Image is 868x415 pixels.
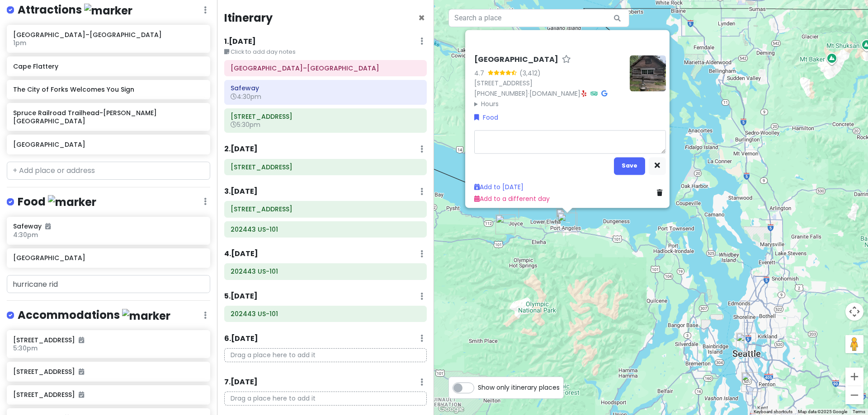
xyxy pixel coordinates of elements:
img: Google [436,403,466,415]
span: 4:30pm [13,230,38,239]
h6: Safeway [13,222,203,230]
summary: Hours [474,99,623,109]
span: Close itinerary [418,10,425,25]
h6: [GEOGRAPHIC_DATA] [13,254,203,262]
div: Olympic National Park Visitor Center [554,209,581,236]
p: Drag a place here to add it [224,348,427,362]
i: Added to itinerary [79,368,84,375]
h6: 202443 US-101 [231,267,420,275]
span: 5:30pm [231,120,260,129]
button: Close [418,13,425,23]
h6: [GEOGRAPHIC_DATA]–[GEOGRAPHIC_DATA] [13,31,203,39]
img: marker [48,195,96,209]
button: Zoom in [845,368,863,386]
i: Added to itinerary [79,337,84,343]
a: Delete place [657,188,666,198]
h6: 3 . [DATE] [224,187,258,196]
span: 1pm [13,38,26,47]
h6: 1385 Whiskey Creek Beach Rd [231,205,420,213]
i: Google Maps [601,90,607,97]
h6: [GEOGRAPHIC_DATA] [474,55,558,65]
a: Add to [DATE] [474,182,524,191]
img: marker [122,309,170,323]
div: Safeway [552,205,580,232]
button: Keyboard shortcuts [754,409,793,415]
button: Save [614,157,645,174]
div: Spruce Railroad Trailhead-Camp David Junior Road [492,211,519,238]
h6: [STREET_ADDRESS] [13,368,203,376]
button: Close [648,30,670,51]
a: [PHONE_NUMBER] [474,89,528,98]
h6: 4 . [DATE] [224,249,258,259]
small: Click to add day notes [224,47,427,56]
h6: Cape Flattery [13,62,203,70]
span: 5:30pm [13,344,38,353]
button: Zoom out [845,386,863,404]
h6: 2 . [DATE] [224,145,258,154]
i: Added to itinerary [79,392,84,398]
button: Map camera controls [845,303,863,321]
h6: [GEOGRAPHIC_DATA] [13,140,203,149]
input: + Add place or address [7,275,210,293]
div: · · [474,55,623,109]
h6: 5 . [DATE] [224,292,258,301]
h6: Spruce Railroad Trailhead-[PERSON_NAME][GEOGRAPHIC_DATA] [13,109,203,125]
div: 4.7 [474,68,488,78]
h4: Food [18,195,96,210]
h6: [STREET_ADDRESS] [13,336,203,344]
span: Show only itinerary places [478,382,560,392]
h6: 1385 Whiskey Creek Beach Rd [231,163,420,171]
div: 1385 Whiskey Creek Beach Rd [495,196,523,223]
img: marker [84,4,132,18]
div: (3,412) [519,68,541,78]
a: [STREET_ADDRESS] [474,79,533,88]
button: Drag Pegman onto the map to open Street View [845,335,863,353]
a: Add to a different day [474,194,550,203]
h6: 202443 US-101 [231,225,420,233]
h6: Safeway [231,84,420,92]
h6: 1385 Whiskey Creek Beach Rd [231,112,420,121]
a: [DOMAIN_NAME] [529,89,580,98]
h4: Itinerary [224,11,273,25]
h6: Seattle–Tacoma International Airport [231,64,420,72]
i: Added to itinerary [45,223,51,229]
h6: 6 . [DATE] [224,334,258,344]
a: Terms (opens in new tab) [853,409,865,414]
h6: [STREET_ADDRESS] [13,391,203,399]
h6: 7 . [DATE] [224,378,258,387]
input: + Add place or address [7,162,210,180]
h4: Attractions [18,3,132,18]
input: Search a place [448,9,629,27]
div: Pike Place Market [732,329,759,356]
h6: 1 . [DATE] [224,37,256,47]
span: 4:30pm [231,92,261,101]
div: Seattle–Tacoma International Airport [738,368,765,396]
img: Picture of the place [630,55,666,91]
a: Food [474,112,498,122]
i: Tripadvisor [590,90,598,97]
h6: 202443 US-101 [231,310,420,318]
h6: The City of Forks Welcomes You Sign [13,85,203,93]
a: Open this area in Google Maps (opens a new window) [436,403,466,415]
p: Drag a place here to add it [224,392,427,406]
h4: Accommodations [18,308,170,323]
span: Map data ©2025 Google [798,409,847,414]
a: Star place [562,55,571,65]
